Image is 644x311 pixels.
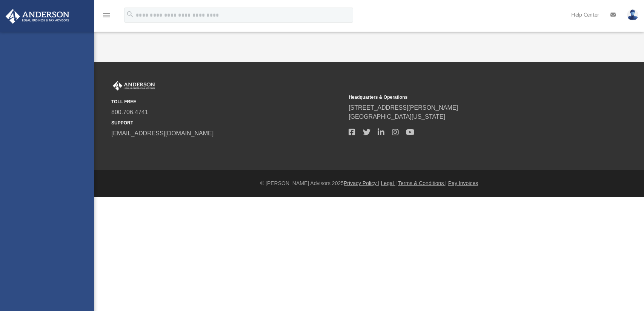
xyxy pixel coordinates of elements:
a: [STREET_ADDRESS][PERSON_NAME] [349,104,458,111]
a: [EMAIL_ADDRESS][DOMAIN_NAME] [111,130,214,136]
a: Legal | [381,180,397,186]
small: Headquarters & Operations [349,94,581,101]
a: Pay Invoices [448,180,478,186]
a: Privacy Policy | [344,180,380,186]
img: User Pic [627,9,638,20]
div: © [PERSON_NAME] Advisors 2025 [94,179,644,187]
i: menu [102,11,111,20]
img: Anderson Advisors Platinum Portal [111,81,157,91]
a: [GEOGRAPHIC_DATA][US_STATE] [349,113,445,120]
small: SUPPORT [111,119,343,126]
a: Terms & Conditions | [398,180,447,186]
a: menu [102,14,111,20]
a: 800.706.4741 [111,109,148,115]
img: Anderson Advisors Platinum Portal [3,9,72,24]
i: search [126,10,134,18]
small: TOLL FREE [111,98,343,105]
